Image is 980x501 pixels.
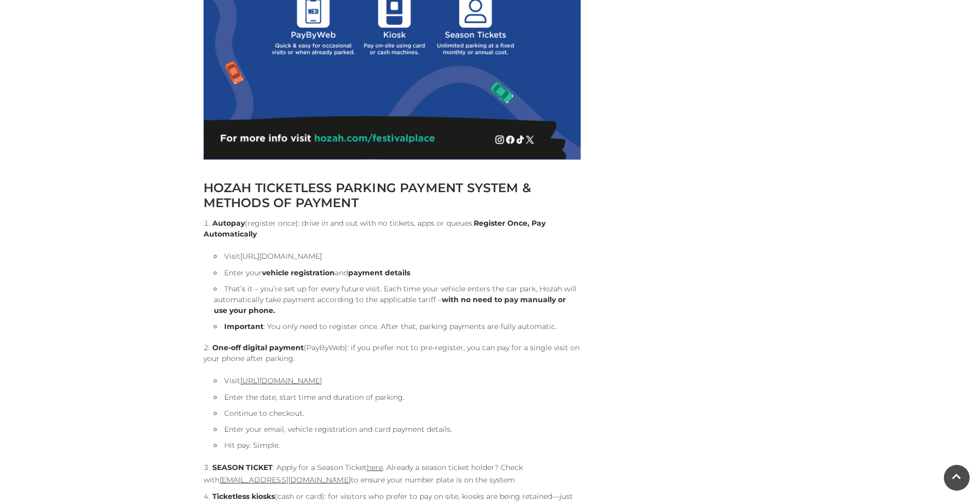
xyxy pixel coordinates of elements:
li: Continue to checkout. [214,408,581,419]
strong: SEASON TICKET [212,463,273,472]
a: [URL][DOMAIN_NAME] [240,252,322,261]
a: [URL][DOMAIN_NAME] [240,376,322,385]
strong: Ticketless kiosks [212,492,275,501]
li: : Apply for a Season Ticket . Already a season ticket holder? Check with to ensure your number pl... [204,461,581,486]
li: Enter your and [214,268,581,278]
strong: vehicle registration [262,268,335,277]
li: Hit pay. Simple. [214,440,581,451]
a: [EMAIL_ADDRESS][DOMAIN_NAME] [220,475,351,484]
li: Visit [214,250,581,262]
h2: HOZAH TICKETLESS PARKING PAYMENT SYSTEM & METHODS OF PAYMENT [204,180,581,210]
li: : You only need to register once. After that, parking payments are fully automatic. [214,321,581,332]
li: Visit [214,374,581,387]
strong: Important [224,322,263,331]
li: (PayByWeb): if you prefer not to pre-register, you can pay for a single visit on your phone after... [204,342,581,451]
li: Enter the date, start time and duration of parking. [214,392,581,403]
li: Enter your email, vehicle registration and card payment details. [214,424,581,435]
li: That’s it – you’re set up for every future visit. Each time your vehicle enters the car park, Hoz... [214,284,581,316]
strong: Autopay [212,218,245,228]
strong: payment details [348,268,410,277]
strong: One-off digital payment [212,343,304,352]
li: (register once): drive in and out with no tickets, apps or queues. [204,218,581,332]
strong: Register Once, Pay Automatically [204,218,546,239]
a: here [367,463,383,472]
